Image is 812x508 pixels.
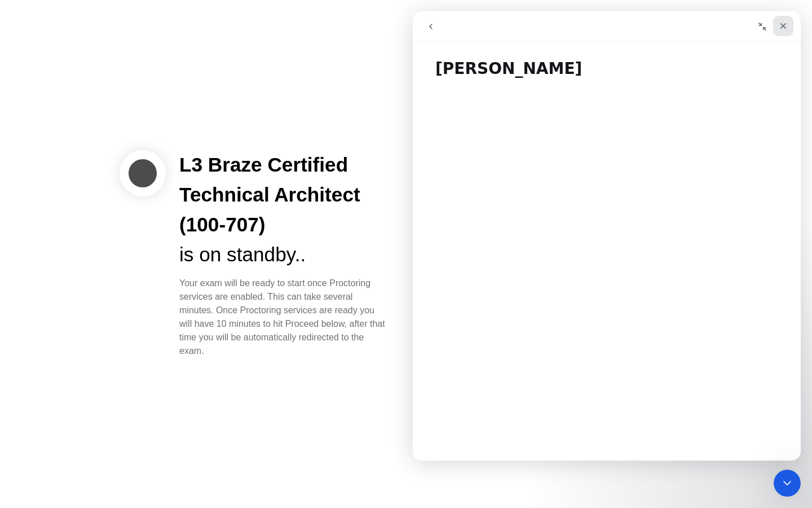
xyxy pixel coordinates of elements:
[774,470,801,497] iframe: Intercom live chat
[413,11,801,461] iframe: Intercom live chat
[179,277,388,358] div: Your exam will be ready to start once Proctoring services are enabled. This can take several minu...
[179,150,388,239] div: L3 Braze Certified Technical Architect (100-707)
[179,240,388,270] div: is on standby..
